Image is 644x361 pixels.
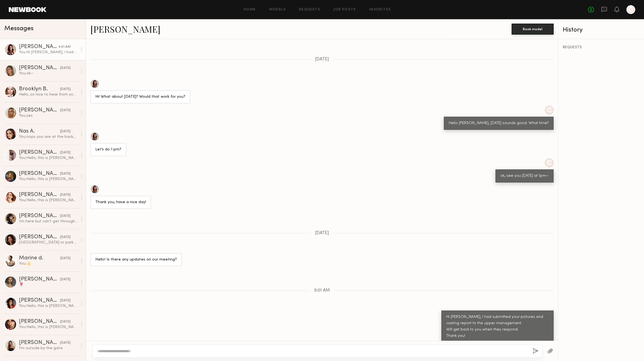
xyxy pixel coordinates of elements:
[446,314,549,339] div: Hi [PERSON_NAME], I had submitted your pictures and casting report to the upper management. WIll ...
[95,147,121,153] div: Let’s do 1 pm?
[19,319,60,324] div: [PERSON_NAME]
[563,46,640,49] div: REQUESTS
[19,155,77,161] div: You: Hello, this is [PERSON_NAME] from Beulahstyle. I’d like to invite you for the casting for ou...
[19,113,77,118] div: You: yes
[58,44,71,50] div: 9:01 AM
[95,199,146,206] div: Thank you, have a nice day!
[19,340,60,346] div: [PERSON_NAME]
[19,277,60,282] div: [PERSON_NAME]
[299,8,320,12] a: Requests
[19,108,60,113] div: [PERSON_NAME]
[60,256,71,261] div: [DATE]
[19,65,60,71] div: [PERSON_NAME]
[626,5,635,14] a: C
[19,240,77,245] div: [GEOGRAPHIC_DATA] or park inside ? ☺️
[60,129,71,134] div: [DATE]
[60,319,71,324] div: [DATE]
[19,219,77,224] div: I’m here but can’t get through the gate
[19,134,77,139] div: You: oops you are at the back, wait there plz~
[95,94,185,100] div: Hi! What about [DATE]? Would that work for you?
[60,235,71,240] div: [DATE]
[19,86,60,92] div: Brooklyn B.
[315,57,329,62] span: [DATE]
[19,282,77,287] div: 🌹
[90,23,160,35] a: [PERSON_NAME]
[449,120,549,127] div: Hello [PERSON_NAME], [DATE] sounds good. What time?
[19,256,60,261] div: Marine d.
[512,24,554,35] button: Book model
[19,346,77,351] div: I’m outside by the gate
[19,324,77,330] div: You: Hello, this is [PERSON_NAME] from Beulahstyle. I’d like to invite you for the casting for ou...
[19,192,60,198] div: [PERSON_NAME]
[19,303,77,309] div: You: Hello, this is [PERSON_NAME] from Beulahstyle. I’d like to invite you for the casting for ou...
[60,298,71,303] div: [DATE]
[60,277,71,282] div: [DATE]
[4,26,34,32] span: Messages
[19,171,60,177] div: [PERSON_NAME]
[19,177,77,182] div: You: Hello, this is [PERSON_NAME] from Beulahstyle. I’d like to invite you for the casting for ou...
[512,26,554,31] a: Book model
[60,66,71,71] div: [DATE]
[333,8,356,12] a: Job Posts
[60,214,71,219] div: [DATE]
[315,231,329,236] span: [DATE]
[19,129,60,134] div: Nas A.
[19,298,60,303] div: [PERSON_NAME]
[269,8,286,12] a: Models
[369,8,391,12] a: Favorites
[500,173,549,179] div: ok, see you [DATE] at 1pm~
[19,150,60,155] div: [PERSON_NAME]
[60,340,71,346] div: [DATE]
[19,92,77,97] div: Hello, so nice to hear from you! I will actually be out of town for [DATE] - is there any way we ...
[19,234,60,240] div: [PERSON_NAME]
[19,213,60,219] div: [PERSON_NAME]
[95,257,177,263] div: Hello! Is there any updates on our meeting?
[244,8,256,12] a: Home
[19,50,77,55] div: You: Hi [PERSON_NAME], I had submitted your pictures and casting report to the upper management. ...
[19,198,77,203] div: You: Hello, this is [PERSON_NAME] from Beulahstyle. I’d like to invite you for the casting for ou...
[19,44,58,50] div: [PERSON_NAME]
[60,171,71,177] div: [DATE]
[19,261,77,266] div: You: 👍
[60,192,71,198] div: [DATE]
[60,87,71,92] div: [DATE]
[60,150,71,155] div: [DATE]
[60,108,71,113] div: [DATE]
[563,27,640,33] div: History
[19,71,77,76] div: You: ok~
[314,288,330,293] span: 9:01 AM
